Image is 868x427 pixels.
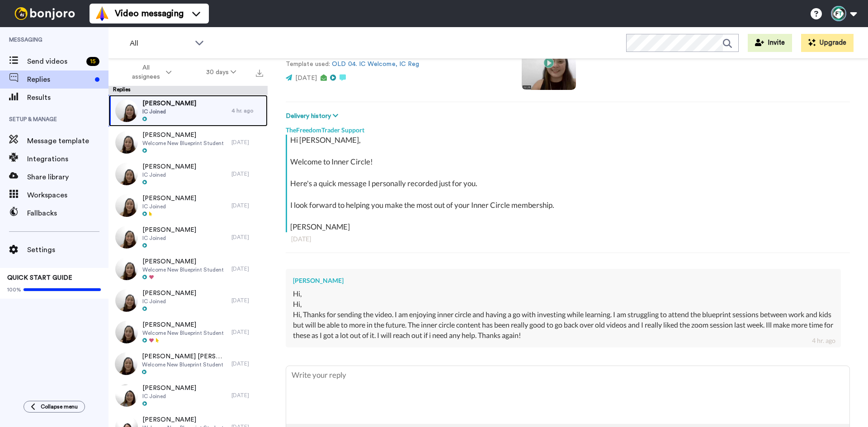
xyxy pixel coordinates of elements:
[142,203,196,210] span: IC Joined
[115,131,138,154] img: 5222c18f-c11d-406e-bb35-b27be5967eb3-thumb.jpg
[86,57,99,66] div: 15
[142,235,196,242] span: IC Joined
[27,56,83,67] span: Send videos
[108,253,268,285] a: [PERSON_NAME]Welcome New Blueprint Student[DATE]
[27,190,108,201] span: Workspaces
[231,392,263,399] div: [DATE]
[27,154,108,164] span: Integrations
[142,99,196,108] span: [PERSON_NAME]
[115,352,137,375] img: 4f2180c1-f9a3-4fc1-a87d-374abcc0678f-thumb.jpg
[142,329,224,337] span: Welcome New Blueprint Student
[108,221,268,253] a: [PERSON_NAME]IC Joined[DATE]
[189,64,254,80] button: 30 days
[290,135,848,232] div: Hi [PERSON_NAME], Welcome to Inner Circle! Here's a quick message I personally recorded just for ...
[142,131,224,140] span: [PERSON_NAME]
[115,99,138,122] img: 160ae524-c6d5-4cf6-9a17-a748041f6eed-thumb.jpg
[142,194,196,203] span: [PERSON_NAME]
[108,158,268,190] a: [PERSON_NAME]IC Joined[DATE]
[231,297,263,304] div: [DATE]
[142,140,224,147] span: Welcome New Blueprint Student
[748,34,792,52] button: Invite
[27,74,91,85] span: Replies
[812,336,835,345] div: 4 hr. ago
[108,380,268,411] a: [PERSON_NAME]IC Joined[DATE]
[286,121,850,135] div: TheFreedomTrader Support
[108,127,268,158] a: [PERSON_NAME]Welcome New Blueprint Student[DATE]
[108,348,268,380] a: [PERSON_NAME] [PERSON_NAME]Welcome New Blueprint Student[DATE]
[231,360,263,367] div: [DATE]
[142,393,196,400] span: IC Joined
[41,403,78,410] span: Collapse menu
[293,289,834,299] div: Hi,
[115,384,138,407] img: c7c9075b-0c68-4ed1-b4ef-1f43bb80bfe4-thumb.jpg
[11,7,79,20] img: bj-logo-header-white.svg
[293,276,834,285] div: [PERSON_NAME]
[253,66,266,79] button: Export all results that match these filters now.
[142,384,196,393] span: [PERSON_NAME]
[256,70,263,77] img: export.svg
[27,208,108,219] span: Fallbacks
[142,257,224,266] span: [PERSON_NAME]
[142,266,224,273] span: Welcome New Blueprint Student
[108,86,268,95] div: Replies
[286,50,508,69] p: [PERSON_NAME][EMAIL_ADDRESS][PERSON_NAME][DOMAIN_NAME] Template used:
[27,136,108,146] span: Message template
[142,320,224,329] span: [PERSON_NAME]
[231,139,263,146] div: [DATE]
[108,95,268,127] a: [PERSON_NAME]IC Joined4 hr. ago
[127,63,164,81] span: All assignees
[108,316,268,348] a: [PERSON_NAME]Welcome New Blueprint Student[DATE]
[142,298,196,305] span: IC Joined
[130,38,190,49] span: All
[291,235,844,244] div: [DATE]
[27,172,108,183] span: Share library
[293,299,834,310] div: Hi,
[27,244,108,255] span: Settings
[115,258,138,280] img: 70c89f95-3606-4aa6-95f4-c372546476f7-thumb.jpg
[293,310,834,341] div: Hi, Thanks for sending the video. I am enjoying inner circle and having a go with investing while...
[142,225,196,235] span: [PERSON_NAME]
[115,321,138,343] img: 45ee70c7-d7c1-48d8-91f0-343723d72b29-thumb.jpg
[231,328,263,336] div: [DATE]
[142,171,196,178] span: IC Joined
[110,60,189,85] button: All assignees
[332,61,419,67] a: OLD 04. IC Welcome, IC Reg
[24,401,85,413] button: Collapse menu
[142,289,196,298] span: [PERSON_NAME]
[295,75,317,81] span: [DATE]
[115,194,138,217] img: 6748d7b8-f0a0-4b27-b275-e9e9448a573b-thumb.jpg
[231,107,263,114] div: 4 hr. ago
[231,202,263,209] div: [DATE]
[142,352,227,361] span: [PERSON_NAME] [PERSON_NAME]
[115,289,138,312] img: f3860f1b-1e5f-4786-ba7e-e00bd0cba296-thumb.jpg
[142,162,196,171] span: [PERSON_NAME]
[7,286,21,293] span: 100%
[801,34,854,52] button: Upgrade
[115,7,184,20] span: Video messaging
[108,285,268,316] a: [PERSON_NAME]IC Joined[DATE]
[108,190,268,221] a: [PERSON_NAME]IC Joined[DATE]
[142,108,196,115] span: IC Joined
[231,170,263,178] div: [DATE]
[115,226,138,249] img: 7bbe2272-4eb6-45af-9b09-e8aef15ba317-thumb.jpg
[7,275,72,281] span: QUICK START GUIDE
[142,361,227,368] span: Welcome New Blueprint Student
[142,415,224,424] span: [PERSON_NAME]
[286,111,341,121] button: Delivery history
[115,163,138,185] img: 5bf82f0f-54be-4735-86ad-8dc58576fe92-thumb.jpg
[231,234,263,241] div: [DATE]
[95,6,109,21] img: vm-color.svg
[231,265,263,272] div: [DATE]
[27,92,108,103] span: Results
